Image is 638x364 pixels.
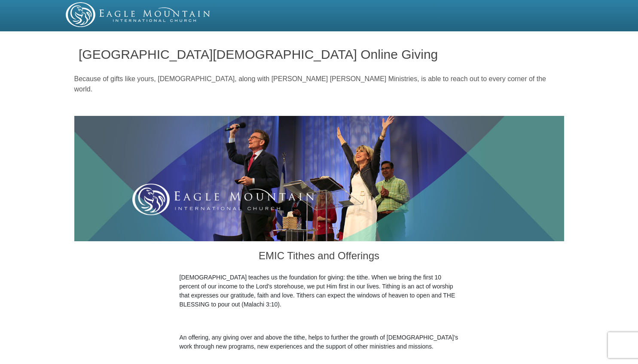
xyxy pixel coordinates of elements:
[180,273,459,309] p: [DEMOGRAPHIC_DATA] teaches us the foundation for giving: the tithe. When we bring the first 10 pe...
[79,47,559,61] h1: [GEOGRAPHIC_DATA][DEMOGRAPHIC_DATA] Online Giving
[74,74,564,94] p: Because of gifts like yours, [DEMOGRAPHIC_DATA], along with [PERSON_NAME] [PERSON_NAME] Ministrie...
[180,241,459,273] h3: EMIC Tithes and Offerings
[66,2,211,27] img: EMIC
[180,333,459,351] p: An offering, any giving over and above the tithe, helps to further the growth of [DEMOGRAPHIC_DAT...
